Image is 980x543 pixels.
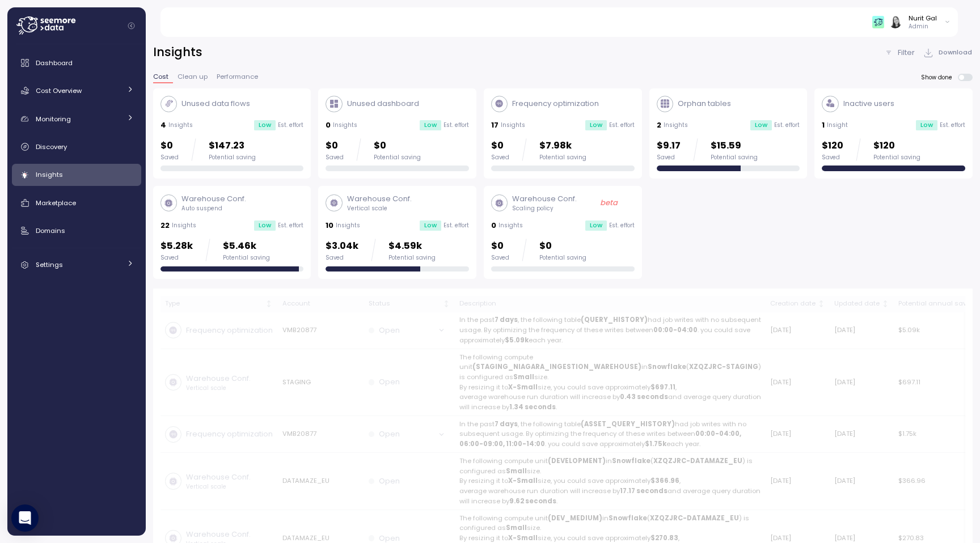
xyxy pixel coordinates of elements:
div: Saved [491,254,509,262]
p: beta [600,197,618,209]
p: Filter [898,47,915,58]
p: Est. effort [443,222,469,230]
a: Dashboard [12,52,141,74]
p: 17 [491,120,499,131]
p: Unused data flows [181,98,250,109]
div: Saved [491,154,509,162]
div: Potential saving [209,154,256,162]
p: $9.17 [657,138,681,154]
span: Download [939,45,972,60]
p: Warehouse Conf. [181,193,246,205]
a: Discovery [12,135,141,158]
p: $120 [822,138,843,154]
span: Cost Overview [36,86,82,95]
p: $7.98k [539,138,586,154]
div: Low [254,220,276,231]
span: Monitoring [36,114,71,124]
p: Insights [333,121,357,129]
p: Insights [664,121,688,129]
p: Est. effort [609,121,635,129]
p: $4.59k [388,239,436,254]
p: Est. effort [443,121,469,129]
p: $3.04k [326,239,358,254]
p: Est. effort [278,222,303,230]
p: $120 [873,138,920,154]
p: Warehouse Conf. [347,193,412,205]
p: Est. effort [774,121,800,129]
div: Saved [326,254,358,262]
a: Marketplace [12,192,141,214]
h2: Insights [153,44,202,61]
div: Potential saving [873,154,920,162]
p: Warehouse Conf. [512,193,577,205]
p: 2 [657,120,661,131]
a: Domains [12,219,141,242]
div: Low [585,120,607,130]
div: Nurit Gal [909,14,937,23]
p: Auto suspend [181,205,246,213]
span: Cost [153,74,168,80]
p: Unused dashboard [347,98,419,109]
div: Low [750,120,772,130]
img: 65f98ecb31a39d60f1f315eb.PNG [872,16,884,28]
p: Admin [909,23,937,31]
div: Potential saving [711,154,758,162]
span: Show done [921,74,958,81]
div: Saved [160,254,193,262]
p: Est. effort [278,121,303,129]
span: Insights [36,170,63,179]
img: ACg8ocIVugc3DtI--ID6pffOeA5XcvoqExjdOmyrlhjOptQpqjom7zQ=s96-c [889,16,901,28]
p: Vertical scale [347,205,412,213]
div: Saved [160,154,179,162]
p: Inactive users [843,98,894,109]
p: $0 [539,239,586,254]
a: Insights [12,164,141,186]
p: 4 [160,120,166,131]
button: Download [922,44,973,61]
p: 22 [160,220,170,231]
div: Open Intercom Messenger [11,504,39,532]
p: $0 [374,138,421,154]
p: $0 [491,239,509,254]
div: Low [420,120,441,130]
div: Low [420,220,441,231]
a: Settings [12,253,141,276]
div: Saved [657,154,681,162]
p: Orphan tables [678,98,731,109]
p: Insights [172,222,196,230]
div: Low [254,120,276,130]
div: Potential saving [539,254,586,262]
p: Insights [336,222,360,230]
p: Frequency optimization [512,98,599,109]
div: Potential saving [374,154,421,162]
div: Low [585,220,607,231]
div: Potential saving [223,254,270,262]
div: Saved [326,154,344,162]
a: Cost Overview [12,79,141,102]
p: Insights [499,222,523,230]
span: Domains [36,226,65,235]
p: 0 [491,220,496,231]
a: Monitoring [12,108,141,130]
p: Est. effort [609,222,635,230]
span: Settings [36,260,63,269]
span: Marketplace [36,198,76,207]
div: Saved [822,154,843,162]
span: Clean up [178,74,208,80]
p: $0 [160,138,179,154]
p: $5.28k [160,239,193,254]
span: Dashboard [36,58,73,67]
span: Performance [217,74,258,80]
p: Est. effort [940,121,965,129]
p: $15.59 [711,138,758,154]
p: Insights [501,121,525,129]
p: $147.23 [209,138,256,154]
p: Insights [168,121,193,129]
div: Potential saving [388,254,436,262]
div: Low [916,120,937,130]
p: 10 [326,220,333,231]
p: $0 [491,138,509,154]
button: Collapse navigation [124,22,138,30]
span: Discovery [36,142,67,151]
p: $0 [326,138,344,154]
